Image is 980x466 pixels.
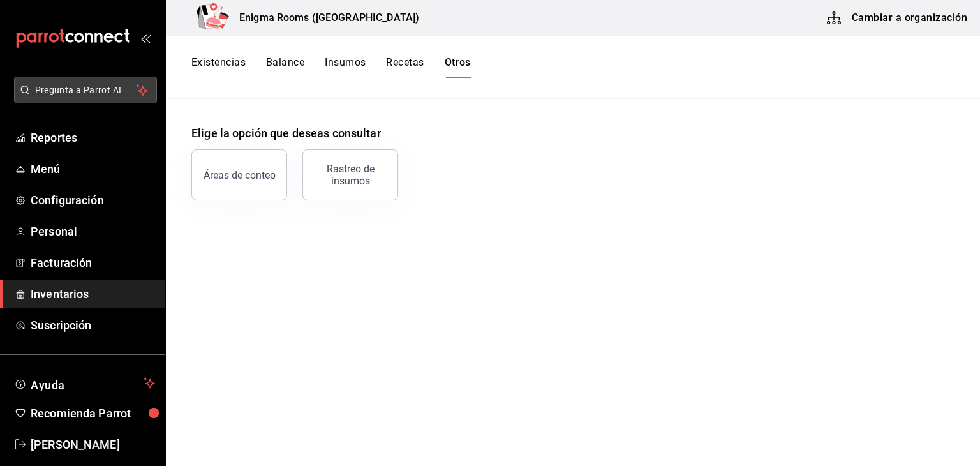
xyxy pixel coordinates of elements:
div: navigation tabs [191,56,471,78]
span: Reportes [31,129,155,146]
button: Recetas [386,56,424,78]
span: [PERSON_NAME] [31,436,155,453]
button: Rastreo de insumos [302,149,398,200]
button: Áreas de conteo [191,149,287,200]
button: Balance [266,56,304,78]
button: open_drawer_menu [140,33,151,43]
span: Ayuda [31,375,138,391]
span: Inventarios [31,285,155,303]
span: Suscripción [31,317,155,334]
button: Insumos [325,56,366,78]
div: Áreas de conteo [204,169,276,181]
button: Existencias [191,56,246,78]
button: Pregunta a Parrot AI [14,77,157,103]
button: Otros [445,56,471,78]
div: Rastreo de insumos [311,163,390,187]
span: Personal [31,223,155,240]
h4: Elige la opción que deseas consultar [191,124,954,142]
span: Recomienda Parrot [31,405,155,422]
span: Menú [31,160,155,177]
span: Pregunta a Parrot AI [35,84,137,97]
a: Pregunta a Parrot AI [9,93,157,106]
h3: Enigma Rooms ([GEOGRAPHIC_DATA]) [229,10,419,26]
span: Facturación [31,254,155,271]
span: Configuración [31,192,155,209]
